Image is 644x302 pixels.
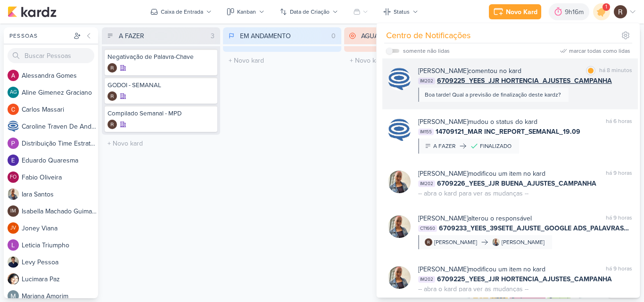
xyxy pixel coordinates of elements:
[418,225,437,232] span: CT1660
[22,206,98,216] div: I s a b e l l a M a c h a d o G u i m a r ã e s
[107,81,215,90] div: GODOI - SEMANAL
[437,274,612,284] span: 6709225_YEES_JJR HORTENCIA_AJUSTES_CAMPANHA
[22,257,98,267] div: L e v y P e s s o a
[8,273,19,285] img: Lucimara Paz
[502,238,545,246] div: [PERSON_NAME]
[107,109,215,118] div: Compilado Semanal - MPD
[346,54,461,67] input: + Novo kard
[418,78,435,84] span: IM202
[403,47,450,55] div: somente não lidas
[107,53,215,61] div: Negativação de Palavra-Chave
[8,32,72,40] div: Pessoas
[606,213,632,223] div: há 9 horas
[418,170,468,178] b: [PERSON_NAME]
[605,3,607,11] span: 1
[328,31,339,41] div: 0
[8,48,94,63] input: Buscar Pessoas
[480,142,512,150] div: FINALIZADO
[22,223,98,233] div: J o n e y V i a n a
[489,4,541,19] button: Novo Kard
[492,238,500,246] img: Iara Santos
[418,117,537,127] div: mudou o status do kard
[8,222,19,234] div: Joney Viana
[10,226,16,231] p: JV
[418,118,468,126] b: [PERSON_NAME]
[8,6,57,17] img: kardz.app
[225,54,339,67] input: + Novo kard
[437,179,596,188] span: 6709226_YEES_JJR BUENA_AJUSTES_CAMPANHA
[418,129,434,135] span: IM155
[8,171,19,183] div: Fabio Oliveira
[606,264,632,274] div: há 9 horas
[8,256,19,268] img: Levy Pessoa
[418,214,468,222] b: [PERSON_NAME]
[388,215,411,238] img: Iara Santos
[8,121,19,132] img: Caroline Traven De Andrade
[22,189,98,199] div: I a r a S a n t o s
[8,155,19,166] img: Eduardo Quaresma
[8,70,19,81] img: Alessandra Gomes
[418,264,545,274] div: modificou um item no kard
[388,171,411,193] img: Iara Santos
[107,91,117,101] img: Rafael Dornelles
[107,63,117,73] div: Criador(a): Rafael Dornelles
[599,66,632,76] div: há 8 minutos
[207,31,218,41] div: 3
[606,117,632,127] div: há 6 horas
[506,7,537,17] div: Novo Kard
[565,7,586,17] div: 9h16m
[388,119,411,141] img: Caroline Traven De Andrade
[436,127,580,137] span: 14709121_MAR INC_REPORT_SEMANAL_19.09
[386,29,471,42] div: Centro de Notificações
[8,104,19,115] img: Carlos Massari
[437,76,612,86] span: 6709225_YEES_JJR HORTENCIA_AJUSTES_CAMPANHA
[418,265,468,273] b: [PERSON_NAME]
[569,47,630,55] div: marcar todas como lidas
[418,213,532,223] div: alterou o responsável
[22,155,98,165] div: E d u a r d o Q u a r e s m a
[8,138,19,149] img: Distribuição Time Estratégico
[418,66,521,76] div: comentou no kard
[107,120,117,129] div: Criador(a): Rafael Dornelles
[388,68,411,90] img: Caroline Traven De Andrade
[10,90,17,95] p: AG
[439,223,632,233] span: 6709233_YEES_39SETE_AJUSTE_GOOGLE ADS_PALAVRAS_CHAVE_LOCALIZAÇÃO
[8,87,19,98] div: Aline Gimenez Graciano
[418,276,435,283] span: IM202
[107,120,117,129] img: Rafael Dornelles
[22,122,98,131] div: C a r o l i n e T r a v e n D e A n d r a d e
[10,209,16,214] p: IM
[434,238,477,246] div: [PERSON_NAME]
[418,284,528,294] div: -- abra o kard para ver as mudanças --
[22,105,98,114] div: C a r l o s M a s s a r i
[433,142,455,150] div: A FAZER
[418,169,545,179] div: modificou um item no kard
[8,290,19,302] img: Mariana Amorim
[22,172,98,182] div: F a b i o O l i v e i r a
[8,239,19,251] img: Leticia Triumpho
[8,188,19,200] img: Iara Santos
[425,90,561,99] div: Boa tarde! Qual a previsão de finalização deste kardz?
[8,205,19,217] div: Isabella Machado Guimarães
[22,291,98,301] div: M a r i a n a A m o r i m
[22,88,98,98] div: A l i n e G i m e n e z G r a c i a n o
[606,169,632,179] div: há 9 horas
[104,137,218,150] input: + Novo kard
[425,238,432,246] img: Rafael Dornelles
[22,139,98,148] div: D i s t r i b u i ç ã o T i m e E s t r a t é g i c o
[388,266,411,289] img: Iara Santos
[107,63,117,73] img: Rafael Dornelles
[614,5,627,18] img: Rafael Dornelles
[22,71,98,81] div: A l e s s a n d r a G o m e s
[22,274,98,284] div: L u c i m a r a P a z
[418,188,528,198] div: -- abra o kard para ver as mudanças --
[418,67,468,75] b: [PERSON_NAME]
[10,175,17,180] p: FO
[22,240,98,250] div: L e t i c i a T r i u m p h o
[107,91,117,101] div: Criador(a): Rafael Dornelles
[418,180,435,187] span: IM202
